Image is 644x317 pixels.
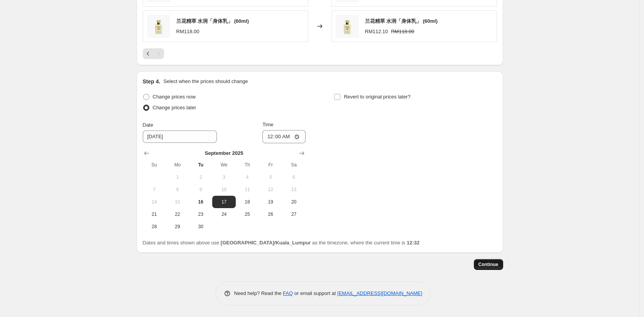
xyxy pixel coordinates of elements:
[143,131,217,143] input: 9/16/2025
[189,171,212,183] button: Tuesday September 2 2025
[282,183,305,196] button: Saturday September 13 2025
[293,290,337,296] span: or email support at
[474,259,503,270] button: Continue
[189,183,212,196] button: Tuesday September 9 2025
[262,122,273,127] span: Time
[176,28,199,36] div: RM118.00
[236,159,259,171] th: Thursday
[262,162,279,168] span: Fr
[169,224,186,230] span: 29
[192,186,209,193] span: 9
[285,211,302,217] span: 27
[285,174,302,180] span: 6
[146,224,163,230] span: 28
[143,208,166,220] button: Sunday September 21 2025
[166,171,189,183] button: Monday September 1 2025
[166,183,189,196] button: Monday September 8 2025
[192,224,209,230] span: 30
[189,220,212,233] button: Tuesday September 30 2025
[166,159,189,171] th: Monday
[163,78,248,85] p: Select when the prices should change
[344,94,411,100] span: Revert to original prices later?
[391,28,414,36] strike: RM118.00
[192,162,209,168] span: Tu
[407,240,419,246] b: 12:32
[169,162,186,168] span: Mo
[141,148,152,159] button: Show previous month, August 2025
[337,290,422,296] a: [EMAIL_ADDRESS][DOMAIN_NAME]
[215,211,232,217] span: 24
[215,186,232,193] span: 10
[212,208,235,220] button: Wednesday September 24 2025
[143,78,161,85] h2: Step 4.
[259,196,282,208] button: Friday September 19 2025
[143,48,164,59] nav: Pagination
[192,211,209,217] span: 23
[146,162,163,168] span: Su
[239,186,256,193] span: 11
[212,171,235,183] button: Wednesday September 3 2025
[146,199,163,205] span: 14
[212,196,235,208] button: Wednesday September 17 2025
[143,48,154,59] button: Previous
[234,290,283,296] span: Need help? Read the
[189,159,212,171] th: Tuesday
[283,290,293,296] a: FAQ
[239,199,256,205] span: 18
[166,196,189,208] button: Monday September 15 2025
[192,174,209,180] span: 2
[259,183,282,196] button: Friday September 12 2025
[239,174,256,180] span: 4
[285,186,302,193] span: 13
[259,208,282,220] button: Friday September 26 2025
[192,199,209,205] span: 16
[262,174,279,180] span: 5
[146,186,163,193] span: 7
[169,199,186,205] span: 15
[143,240,420,246] span: Dates and times shown above use as the timezone, where the current time is
[239,162,256,168] span: Th
[143,159,166,171] th: Sunday
[215,162,232,168] span: We
[296,148,307,159] button: Show next month, October 2025
[285,162,302,168] span: Sa
[169,174,186,180] span: 1
[262,199,279,205] span: 19
[259,159,282,171] th: Friday
[285,199,302,205] span: 20
[143,196,166,208] button: Sunday September 14 2025
[221,240,311,246] b: [GEOGRAPHIC_DATA]/Kuala_Lumpur
[236,196,259,208] button: Thursday September 18 2025
[336,15,359,38] img: nywow-o-orchid-essence-hydrating-body-lotion-60ml_80x.jpg
[153,105,196,110] span: Change prices later
[147,15,170,38] img: nywow-o-orchid-essence-hydrating-body-lotion-60ml_80x.jpg
[262,130,306,143] input: 12:00
[236,183,259,196] button: Thursday September 11 2025
[143,122,153,128] span: Date
[166,220,189,233] button: Monday September 29 2025
[143,220,166,233] button: Sunday September 28 2025
[143,183,166,196] button: Sunday September 7 2025
[478,261,499,268] span: Continue
[169,186,186,193] span: 8
[365,28,388,36] div: RM112.10
[215,199,232,205] span: 17
[176,18,249,24] span: 兰花精萃 水润「身体乳」 (60ml)
[212,159,235,171] th: Wednesday
[146,211,163,217] span: 21
[212,183,235,196] button: Wednesday September 10 2025
[236,208,259,220] button: Thursday September 25 2025
[282,208,305,220] button: Saturday September 27 2025
[189,208,212,220] button: Tuesday September 23 2025
[236,171,259,183] button: Thursday September 4 2025
[169,211,186,217] span: 22
[189,196,212,208] button: Today Tuesday September 16 2025
[282,171,305,183] button: Saturday September 6 2025
[153,94,196,100] span: Change prices now
[259,171,282,183] button: Friday September 5 2025
[262,211,279,217] span: 26
[239,211,256,217] span: 25
[262,186,279,193] span: 12
[166,208,189,220] button: Monday September 22 2025
[215,174,232,180] span: 3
